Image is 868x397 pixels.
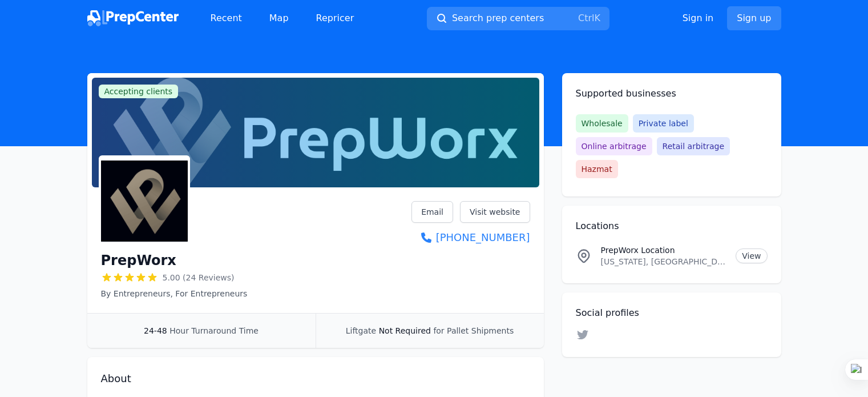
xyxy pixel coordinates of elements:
span: Not Required [379,326,431,335]
span: Liftgate [346,326,376,335]
p: By Entrepreneurs, For Entrepreneurs [101,288,248,299]
a: View [736,248,767,263]
button: Search prep centersCtrlK [427,7,609,30]
span: Online arbitrage [576,137,652,155]
span: Wholesale [576,114,628,133]
a: Sign in [683,11,714,25]
h2: Social profiles [576,306,768,320]
span: for Pallet Shipments [433,326,514,335]
h2: Supported businesses [576,87,768,101]
a: Recent [201,7,251,30]
a: Repricer [307,7,364,30]
img: PrepWorx [101,158,188,244]
kbd: Ctrl [578,13,594,23]
span: 24-48 [144,326,167,335]
span: Search prep centers [452,11,544,25]
a: Email [411,201,453,223]
h2: Locations [576,219,768,233]
span: Retail arbitrage [657,137,730,155]
h2: About [101,371,530,387]
a: [PHONE_NUMBER] [411,230,530,246]
img: PrepCenter [87,10,179,26]
h1: PrepWorx [101,251,176,270]
span: Hazmat [576,160,618,178]
span: Hour Turnaround Time [169,326,259,335]
p: [US_STATE], [GEOGRAPHIC_DATA] [601,256,727,267]
p: PrepWorx Location [601,244,727,256]
a: Visit website [460,201,530,223]
span: Accepting clients [99,85,179,98]
a: Sign up [727,6,781,30]
span: Private label [633,114,694,133]
kbd: K [594,13,600,23]
a: Map [260,7,298,30]
span: 5.00 (24 Reviews) [163,272,235,283]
